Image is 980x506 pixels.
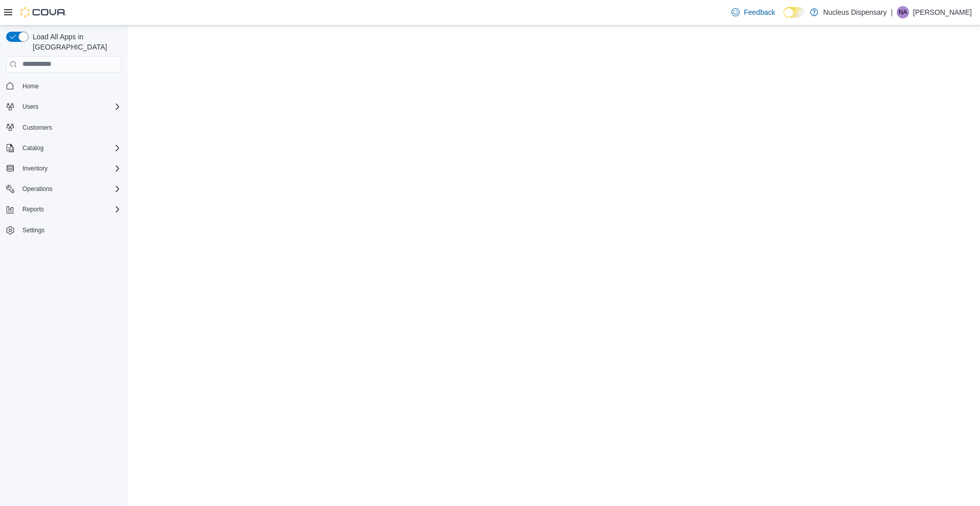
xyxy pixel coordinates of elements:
[18,162,121,175] span: Inventory
[22,185,53,193] span: Operations
[22,164,47,173] span: Inventory
[22,226,44,234] span: Settings
[18,162,52,175] button: Inventory
[2,100,126,114] button: Users
[2,182,126,196] button: Operations
[22,82,39,90] span: Home
[823,6,887,18] p: Nucleus Dispensary
[2,120,126,135] button: Customers
[18,183,57,195] button: Operations
[22,205,44,213] span: Reports
[22,103,38,111] span: Users
[18,80,121,92] span: Home
[20,7,66,17] img: Cova
[2,202,126,216] button: Reports
[18,203,121,215] span: Reports
[18,101,42,113] button: Users
[29,32,121,52] span: Load All Apps in [GEOGRAPHIC_DATA]
[913,6,972,18] p: [PERSON_NAME]
[891,6,893,18] p: |
[727,2,779,22] a: Feedback
[18,101,121,113] span: Users
[783,7,805,18] input: Dark Mode
[744,7,775,17] span: Feedback
[2,141,126,155] button: Catalog
[18,224,121,236] span: Settings
[18,224,48,236] a: Settings
[18,122,56,134] a: Customers
[897,6,909,18] div: Neil Ashmeade
[22,124,52,132] span: Customers
[2,161,126,176] button: Inventory
[2,79,126,93] button: Home
[18,203,48,215] button: Reports
[2,223,126,237] button: Settings
[22,144,43,152] span: Catalog
[18,80,43,92] a: Home
[18,121,121,134] span: Customers
[18,142,121,154] span: Catalog
[18,142,47,154] button: Catalog
[18,183,121,195] span: Operations
[6,75,121,264] nav: Complex example
[899,6,908,18] span: NA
